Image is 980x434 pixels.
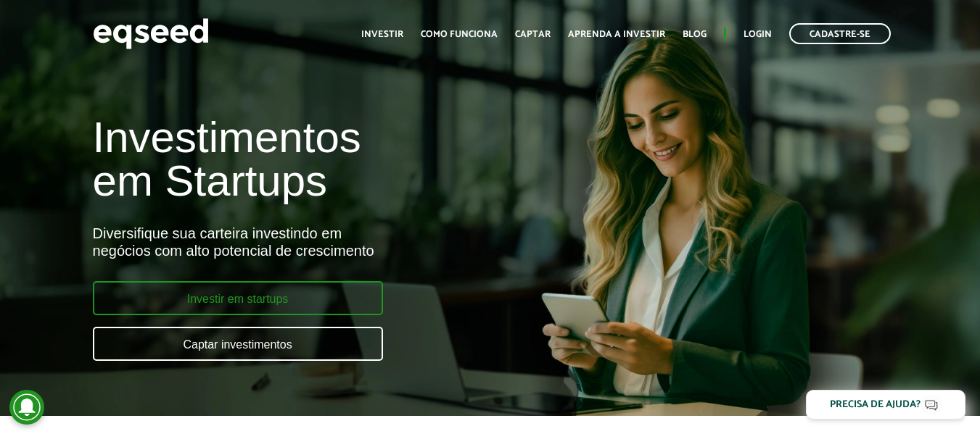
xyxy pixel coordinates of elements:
[93,327,383,361] a: Captar investimentos
[789,23,891,44] a: Cadastre-se
[683,30,707,39] a: Blog
[93,225,561,259] div: Diversifique sua carteira investindo em negócios com alto potencial de crescimento
[93,281,383,315] a: Investir em startups
[361,30,403,39] a: Investir
[568,30,665,39] a: Aprenda a investir
[93,14,209,53] img: EqSeed
[744,30,772,39] a: Login
[93,116,561,203] h1: Investimentos em Startups
[421,30,498,39] a: Como funciona
[515,30,551,39] a: Captar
